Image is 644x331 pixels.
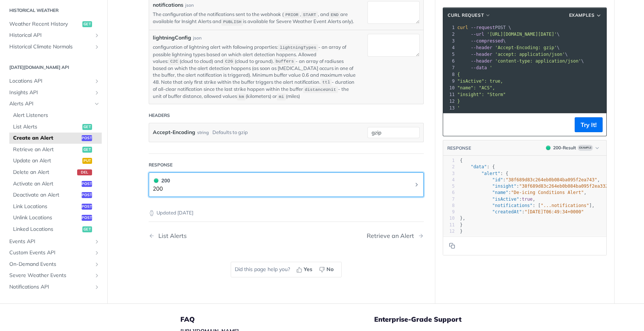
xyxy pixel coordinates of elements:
span: START [303,12,316,17]
span: ' [490,65,492,70]
span: "name" [492,190,508,195]
span: On-Demand Events [9,261,92,268]
span: "id" [492,177,503,182]
button: Show subpages for Severe Weather Events [94,273,100,279]
a: Events APIShow subpages for Events API [6,236,102,247]
a: Update an Alertput [9,155,102,166]
button: Show subpages for Historical API [94,32,100,38]
div: 2 [443,164,455,170]
div: 3 [443,38,456,44]
p: The configuration of the notifications sent to the webhook ( , , and are available for Insight Al... [153,11,356,25]
span: : { [460,164,495,169]
span: get [82,226,92,232]
span: 200 [546,146,550,150]
span: 'accept: application/json' [495,52,565,57]
span: get [82,147,92,153]
span: --url [471,32,484,37]
span: ' [457,105,460,111]
span: Weather Recent History [9,20,80,28]
a: Delete an Alertdel [9,167,102,178]
span: "alert" [482,171,501,176]
div: 6 [443,190,455,196]
button: Show subpages for Notifications API [94,284,100,290]
p: 200 [153,185,170,193]
button: Yes [294,264,316,275]
a: Historical APIShow subpages for Historical API [6,30,102,41]
span: --compressed [471,38,503,44]
span: Retrieve an Alert [13,146,80,153]
div: 11 [443,222,455,228]
a: Alerts APIHide subpages for Alerts API [6,98,102,109]
span: "data" [471,164,487,169]
a: Notifications APIShow subpages for Notifications API [6,281,102,293]
button: Show subpages for Locations API [94,78,100,84]
span: get [82,21,92,27]
button: Try It! [575,117,603,132]
span: --request [471,25,495,30]
span: Create an Alert [13,134,80,142]
a: Activate an Alertpost [9,178,102,189]
span: "De-icing Conditions Alert" [511,190,584,195]
span: Custom Events API [9,249,92,257]
div: Retrieve an Alert [367,232,418,239]
button: Show subpages for Historical Climate Normals [94,44,100,50]
button: Show subpages for Events API [94,238,100,244]
span: "isActive" [492,197,519,202]
h5: Enterprise-Grade Support [374,315,549,324]
span: }, [460,216,465,221]
span: km [239,94,244,99]
div: 5 [443,183,455,190]
span: END [331,12,339,17]
div: 6 [443,58,456,64]
span: POST \ [457,25,511,30]
span: get [82,124,92,130]
span: Link Locations [13,203,80,210]
span: Historical API [9,32,92,39]
span: Yes [304,265,312,273]
a: Insights APIShow subpages for Insights API [6,87,102,98]
div: 4 [443,177,455,183]
button: No [316,264,338,275]
span: Notifications API [9,283,92,291]
span: post [82,215,92,221]
span: post [82,181,92,187]
span: Locations API [9,77,92,85]
div: 4 [443,44,456,51]
span: : , [460,190,587,195]
span: "[DATE]T06:49:34+0000" [524,209,584,214]
div: json [185,2,194,9]
div: 1 [443,157,455,164]
h5: FAQ [180,315,374,324]
span: C2C [170,59,178,64]
div: 12 [443,228,455,235]
a: Unlink Locationspost [9,212,102,223]
span: mi [279,94,284,99]
span: post [82,135,92,141]
button: Examples [566,12,604,19]
span: ttl [322,80,330,85]
button: Show subpages for Custom Events API [94,250,100,256]
h2: Historical Weather [6,7,102,13]
button: 200200-ResultExample [542,144,603,152]
span: true [522,197,533,202]
a: Deactivate an Alertpost [9,190,102,201]
div: 10 [443,85,456,91]
button: Copy to clipboard [447,240,457,251]
span: Example [578,145,593,151]
span: C2G [225,59,233,64]
label: Accept-Encoding [153,127,195,138]
span: PRIOR [285,12,299,17]
a: Severe Weather EventsShow subpages for Severe Weather Events [6,270,102,281]
span: 'content-type: application/json' [495,58,581,64]
span: post [82,204,92,210]
span: Events API [9,238,92,245]
span: \ [457,58,584,64]
h2: [DATE][DOMAIN_NAME] API [6,64,102,71]
span: Deactivate an Alert [13,191,80,199]
span: Alerts API [9,100,92,108]
div: 8 [443,71,456,78]
a: Historical Climate NormalsShow subpages for Historical Climate Normals [6,41,102,52]
span: "isActive": true, [457,79,503,84]
span: : , [460,184,613,189]
span: : { [460,171,508,176]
